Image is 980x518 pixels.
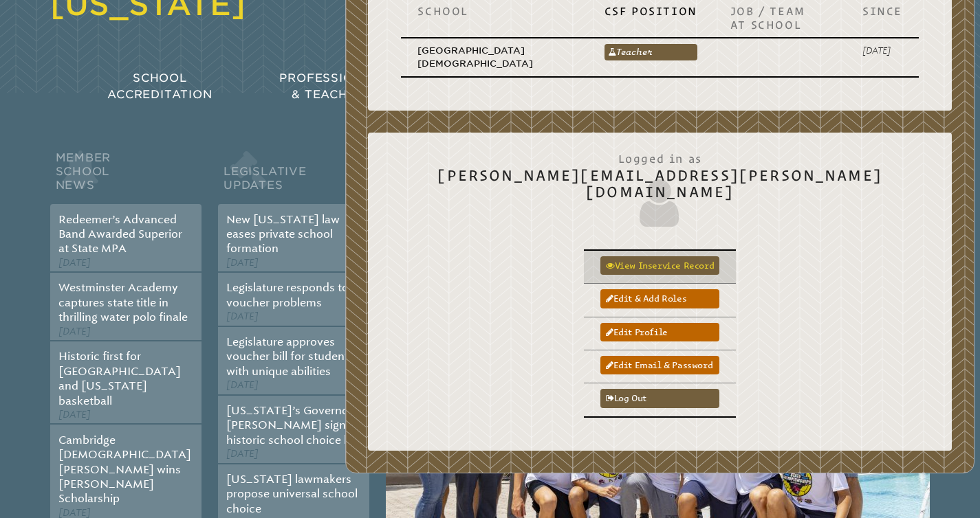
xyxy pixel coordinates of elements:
[600,356,719,374] a: Edit email & password
[605,4,697,18] p: CSF Position
[279,71,480,101] span: Professional Development & Teacher Certification
[862,4,902,18] p: Since
[58,409,91,420] span: [DATE]
[58,281,188,324] a: Westminster Academy captures state title in thrilling water polo finale
[605,44,697,60] a: Teacher
[226,281,349,308] a: Legislature responds to voucher problems
[50,148,202,204] h2: Member School News
[58,213,182,256] a: Redeemer’s Advanced Band Awarded Superior at State MPA
[58,350,181,407] a: Historic first for [GEOGRAPHIC_DATA] and [US_STATE] basketball
[226,473,358,515] a: [US_STATE] lawmakers propose universal school choice
[58,257,91,269] span: [DATE]
[600,389,719,407] a: Log out
[226,448,259,460] span: [DATE]
[226,311,259,322] span: [DATE]
[730,4,829,32] p: Job / Team at School
[862,44,902,57] p: [DATE]
[226,379,259,391] span: [DATE]
[600,256,719,275] a: View inservice record
[417,44,571,71] p: [GEOGRAPHIC_DATA][DEMOGRAPHIC_DATA]
[226,335,354,378] a: Legislature approves voucher bill for students with unique abilities
[600,289,719,308] a: Edit & add roles
[107,71,212,101] span: School Accreditation
[226,404,359,447] a: [US_STATE]’s Governor [PERSON_NAME] signs historic school choice bill
[417,4,571,18] p: School
[58,433,191,506] a: Cambridge [DEMOGRAPHIC_DATA][PERSON_NAME] wins [PERSON_NAME] Scholarship
[390,145,930,167] span: Logged in as
[58,326,91,337] span: [DATE]
[390,145,930,230] h2: [PERSON_NAME][EMAIL_ADDRESS][PERSON_NAME][DOMAIN_NAME]
[226,257,259,269] span: [DATE]
[226,213,340,256] a: New [US_STATE] law eases private school formation
[218,148,369,204] h2: Legislative Updates
[600,323,719,341] a: Edit profile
